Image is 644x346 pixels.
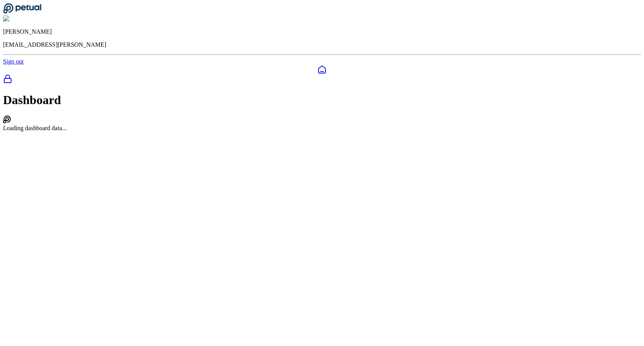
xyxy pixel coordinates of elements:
h1: Dashboard [3,93,641,107]
a: SOC [3,74,641,85]
p: [PERSON_NAME] [3,28,641,35]
a: Dashboard [3,65,641,74]
div: Loading dashboard data... [3,125,641,132]
p: [EMAIL_ADDRESS][PERSON_NAME] [3,41,641,48]
a: Sign out [3,58,24,65]
a: Go to Dashboard [3,8,41,15]
img: Shekhar Khedekar [3,15,55,22]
